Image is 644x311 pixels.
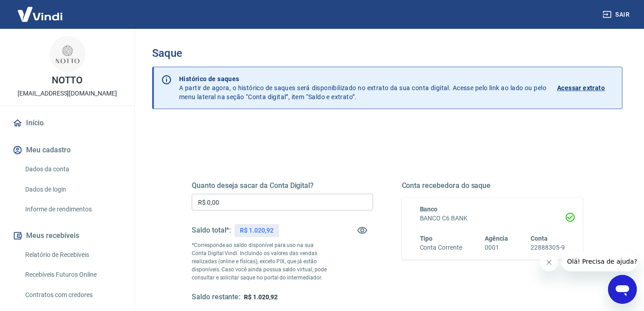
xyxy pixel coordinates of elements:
button: Meu cadastro [11,140,124,160]
span: Banco [420,206,438,213]
iframe: Botão para abrir a janela de mensagens [608,275,637,304]
p: NOTTO [52,76,83,85]
p: Acessar extrato [557,83,605,92]
iframe: Mensagem da empresa [562,252,637,271]
a: Informe de rendimentos [22,200,124,219]
h3: Saque [152,47,622,59]
p: A partir de agora, o histórico de saques será disponibilizado no extrato da sua conta digital. Ac... [179,74,546,101]
h5: Quanto deseja sacar da Conta Digital? [192,181,373,190]
p: R$ 1.020,92 [240,226,273,235]
p: *Corresponde ao saldo disponível para uso na sua Conta Digital Vindi. Incluindo os valores das ve... [192,241,328,282]
h6: 22888305-9 [531,243,565,252]
span: Tipo [420,235,433,242]
button: Sair [601,6,633,23]
a: Início [11,113,124,133]
span: Agência [485,235,508,242]
h6: Conta Corrente [420,243,462,252]
p: Histórico de saques [179,74,546,83]
span: Olá! Precisa de ajuda? [5,6,76,14]
a: Contratos com credores [22,286,124,304]
iframe: Fechar mensagem [540,253,558,271]
h6: 0001 [485,243,508,252]
h5: Saldo restante: [192,293,240,302]
span: Conta [531,235,548,242]
p: [EMAIL_ADDRESS][DOMAIN_NAME] [18,89,117,98]
a: Recebíveis Futuros Online [22,265,124,284]
a: Relatório de Recebíveis [22,246,124,264]
a: Acessar extrato [557,74,615,101]
button: Meus recebíveis [11,226,124,246]
img: 9c30b784-e4ac-4ad2-bb47-d324ff0a1fee.jpeg [50,36,86,72]
span: R$ 1.020,92 [244,293,277,301]
img: Vindi [11,0,69,28]
a: Dados da conta [22,160,124,178]
h5: Saldo total*: [192,226,231,235]
a: Dados de login [22,180,124,199]
h5: Conta recebedora do saque [402,181,583,190]
h6: BANCO C6 BANK [420,214,565,223]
